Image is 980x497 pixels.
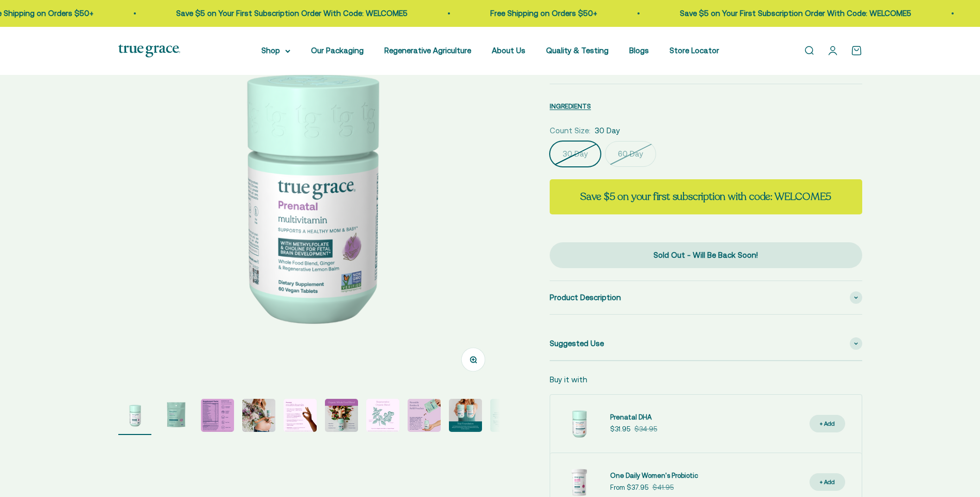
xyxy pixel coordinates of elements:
span: Suggested Use [550,337,604,350]
sale-price: $31.95 [610,424,630,435]
p: Save $5 on Your First Subscription Order With Code: WELCOME5 [677,7,909,20]
p: Save $5 on Your First Subscription Order With Code: WELCOME5 [174,7,405,20]
span: Prenatal DHA [610,413,652,421]
button: Go to item 2 [160,399,193,435]
img: Prenatal DHA for Brain & Eye Development* For women during pre-conception, pregnancy, and lactati... [558,403,600,444]
a: Regenerative Agriculture [384,46,471,55]
span: One Daily Women's Probiotic [610,472,698,479]
a: About Us [492,46,525,55]
button: Go to item 6 [325,399,358,435]
summary: Product Description [550,281,862,314]
div: Sold Out - Will Be Back Soon! [570,249,842,261]
legend: Count Size: [550,125,590,137]
summary: Shop [261,44,290,57]
button: + Add [810,415,845,433]
a: Quality & Testing [546,46,609,55]
button: Go to item 5 [284,399,317,435]
button: INGREDIENTS [550,100,591,112]
a: Prenatal DHA [610,412,657,423]
img: Daily Multivitamin to Support a Healthy Mom & Baby* - For women during pre-conception, pregnancy,... [160,399,193,432]
img: True Grace Prenatal Multivitamin provides an organic whole food blend that includes organic beet ... [242,399,275,432]
compare-at-price: $41.95 [652,483,674,493]
button: Go to item 8 [408,399,441,435]
img: - Beet Root - Amla Fruit - Cranberry Fruit - Ginger Root - Lemon Balm - Mustard Seed [325,399,358,432]
span: 30 Day [595,125,620,137]
button: Sold Out - Will Be Back Soon! [550,242,862,268]
a: Free Shipping on Orders $50+ [488,9,595,18]
a: One Daily Women's Probiotic [610,471,698,482]
span: INGREDIENTS [550,102,591,110]
button: Go to item 4 [242,399,275,435]
a: Blogs [629,46,649,55]
summary: Suggested Use [550,327,862,360]
img: Our custom-made bottles are designed to be refilled and ultimately recycled - never tossed away. ... [408,399,441,432]
span: Product Description [550,291,621,304]
div: + Add [820,477,835,487]
img: Prenatal & Postnatal Excellent Choline Source Vegan Soy Free Gluten Free [201,399,234,432]
img: Daily Multivitamin to Support a Healthy Mom & Baby* For women during pre-conception, pregnancy, a... [118,399,151,432]
button: Go to item 10 [490,399,523,435]
a: Store Locator [670,46,719,55]
button: Go to item 3 [201,399,234,435]
img: Daily Multivitamin to Support a Healthy Mom & Baby* For women during pre-conception, pregnancy, a... [118,5,500,386]
img: - 200% daily value of Vitamin D3 for pregnant women - vegan sourced from algae - Excellent source... [284,399,317,432]
div: + Add [820,419,835,429]
button: + Add [810,473,845,491]
compare-at-price: $34.95 [634,424,657,435]
img: Lemon Balm Ginger Regenerative Organic Lemon Balm and Organic Ginger. [366,399,399,432]
sale-price: From $37.95 [610,483,648,493]
button: Go to item 7 [366,399,399,435]
strong: Save $5 on your first subscription with code: WELCOME5 [580,190,831,204]
img: Our Prenatal product line provides a robust and comprehensive offering for a true foundation of h... [449,399,482,432]
img: Every lot of True Grace supplements undergoes extensive third-party testing. Regulation says we d... [490,399,523,432]
button: Go to item 1 [118,399,151,435]
p: Buy it with [550,374,587,386]
button: Go to item 9 [449,399,482,435]
a: Our Packaging [311,46,364,55]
